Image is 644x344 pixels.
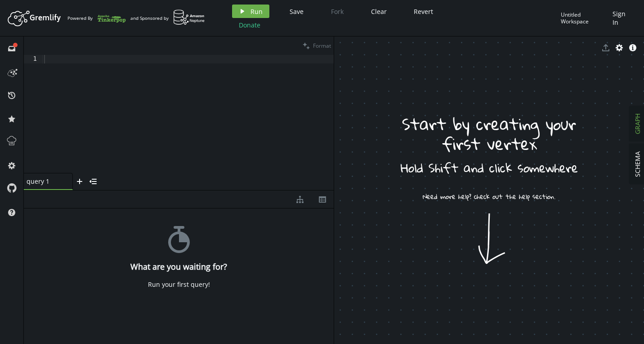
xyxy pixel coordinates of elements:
span: query 1 [27,177,63,186]
button: Run [232,5,269,18]
button: Donate [232,18,267,32]
span: SCHEMA [633,151,642,177]
span: Fork [331,7,344,16]
span: Donate [239,21,260,29]
span: Sign In [613,9,633,27]
span: Clear [371,7,387,16]
span: Format [313,42,331,50]
button: Revert [407,5,440,18]
div: 1 [24,55,43,63]
div: Untitled Workspace [561,11,608,25]
span: Run [250,7,263,16]
button: Format [300,36,334,55]
div: and Sponsored by [130,9,205,27]
img: AWS Neptune [173,9,205,25]
button: Clear [364,5,394,18]
div: Powered By [67,10,126,26]
span: GRAPH [633,113,642,134]
button: Sign In [608,5,637,32]
h4: What are you waiting for? [130,262,227,272]
span: Revert [414,7,433,16]
span: Save [290,7,304,16]
button: Save [283,5,310,18]
button: Fork [324,5,351,18]
div: Run your first query! [148,281,210,289]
